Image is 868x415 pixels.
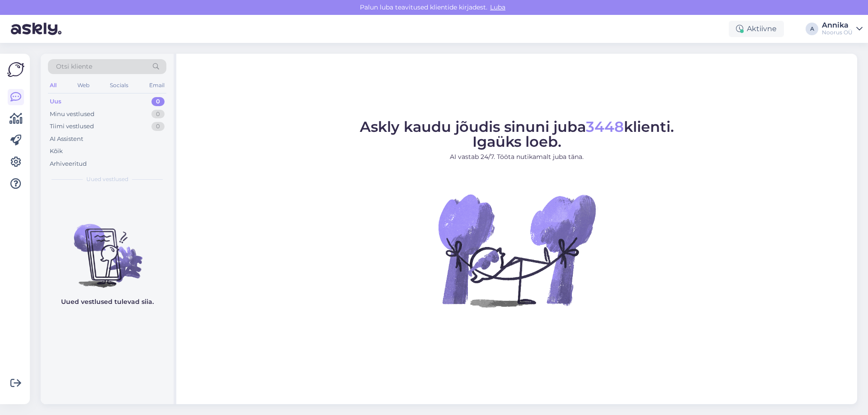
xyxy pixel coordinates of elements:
[822,22,853,29] div: Annika
[50,122,94,131] div: Tiimi vestlused
[151,122,165,131] div: 0
[50,147,63,156] div: Kõik
[360,118,674,150] span: Askly kaudu jõudis sinuni juba klienti. Igaüks loeb.
[822,22,863,36] a: AnnikaNoorus OÜ
[50,159,87,168] div: Arhiveeritud
[151,110,165,119] div: 0
[7,61,24,78] img: Askly Logo
[806,23,818,35] div: A
[360,152,674,162] p: AI vastab 24/7. Tööta nutikamalt juba täna.
[86,175,128,183] span: Uued vestlused
[487,3,508,11] span: Luba
[41,208,174,289] img: No chats
[729,21,784,37] div: Aktiivne
[50,97,61,106] div: Uus
[822,29,853,36] div: Noorus OÜ
[61,297,154,307] p: Uued vestlused tulevad siia.
[75,79,91,91] div: Web
[108,79,130,91] div: Socials
[586,118,624,135] span: 3448
[56,62,92,71] span: Otsi kliente
[151,97,165,106] div: 0
[50,110,94,119] div: Minu vestlused
[48,79,58,91] div: All
[50,135,83,144] div: AI Assistent
[435,169,598,331] img: No Chat active
[147,79,166,91] div: Email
